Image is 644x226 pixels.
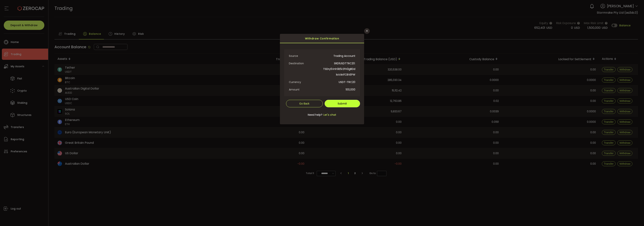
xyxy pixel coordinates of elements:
span: Amount [289,87,322,92]
span: Let's chat [322,113,336,117]
span: Need help? [308,113,322,117]
span: Submit [338,102,347,105]
span: Go Back [299,102,309,105]
span: Destination [289,61,322,66]
span: Source [289,53,322,59]
span: Trading Account [322,53,355,59]
span: Currency [289,79,322,85]
button: Go Back [286,100,323,107]
div: Withdraw Confirmation [280,34,364,43]
div: dialog [280,34,364,124]
span: 100,000 [322,87,355,92]
button: Submit [325,100,360,107]
span: SRD1USDTTRC20: TSDry5Vnh9E5rZFH3gBDdksVArifCBVEPW [322,61,355,77]
span: USDT-TRC20 [322,79,355,85]
iframe: Chat Widget [625,208,644,226]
